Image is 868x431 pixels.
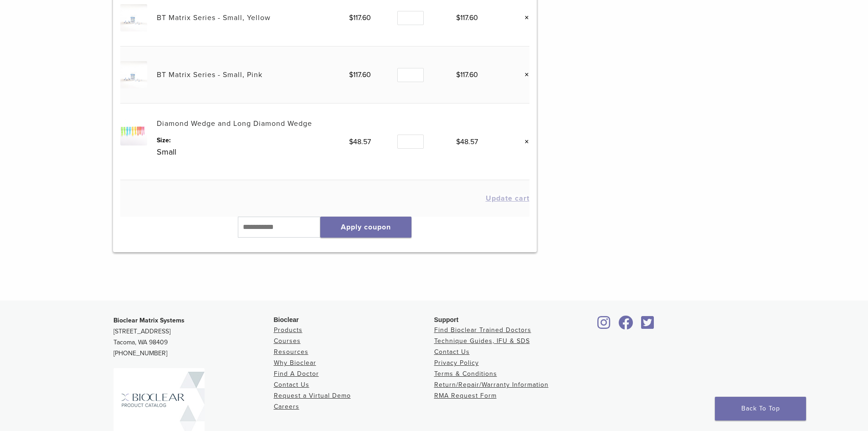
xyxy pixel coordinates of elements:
[456,13,478,22] bdi: 117.60
[274,403,299,410] a: Careers
[595,321,614,330] a: Bioclear
[434,359,479,367] a: Privacy Policy
[157,13,271,22] a: BT Matrix Series - Small, Yellow
[616,321,637,330] a: Bioclear
[456,137,478,146] bdi: 48.57
[157,135,349,145] dt: Size:
[274,337,301,345] a: Courses
[120,4,147,31] img: BT Matrix Series - Small, Yellow
[518,12,529,24] a: Remove this item
[456,70,460,79] span: $
[113,317,185,324] strong: Bioclear Matrix Systems
[349,137,371,146] bdi: 48.57
[274,392,351,400] a: Request a Virtual Demo
[274,370,319,378] a: Find A Doctor
[274,348,308,356] a: Resources
[349,70,353,79] span: $
[434,337,530,345] a: Technique Guides, IFU & SDS
[157,119,312,128] a: Diamond Wedge and Long Diamond Wedge
[486,195,529,202] button: Update cart
[434,381,549,389] a: Return/Repair/Warranty Information
[518,136,529,148] a: Remove this item
[434,392,497,400] a: RMA Request Form
[456,13,460,22] span: $
[434,348,470,356] a: Contact Us
[434,316,459,323] span: Support
[274,326,303,334] a: Products
[157,70,262,79] a: BT Matrix Series - Small, Pink
[349,13,371,22] bdi: 117.60
[349,13,353,22] span: $
[518,69,529,81] a: Remove this item
[638,321,657,330] a: Bioclear
[157,145,349,159] p: Small
[456,137,460,146] span: $
[715,397,806,421] a: Back To Top
[456,70,478,79] bdi: 117.60
[434,370,497,378] a: Terms & Conditions
[113,315,274,359] p: [STREET_ADDRESS] Tacoma, WA 98409 [PHONE_NUMBER]
[274,381,309,389] a: Contact Us
[349,137,353,146] span: $
[320,217,411,238] button: Apply coupon
[274,316,299,323] span: Bioclear
[349,70,371,79] bdi: 117.60
[274,359,316,367] a: Why Bioclear
[120,118,147,145] img: Diamond Wedge and Long Diamond Wedge
[120,61,147,88] img: BT Matrix Series - Small, Pink
[434,326,531,334] a: Find Bioclear Trained Doctors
